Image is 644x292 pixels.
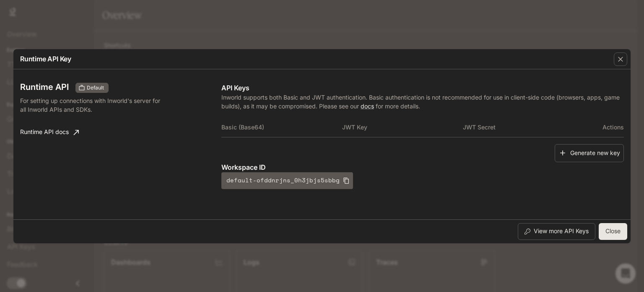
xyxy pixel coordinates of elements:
[221,83,624,93] p: API Keys
[221,117,342,137] th: Basic (Base64)
[20,96,166,114] p: For setting up connections with Inworld's server for all Inworld APIs and SDKs.
[75,83,109,93] div: These keys will apply to your current workspace only
[221,162,624,172] p: Workspace ID
[555,144,624,162] button: Generate new key
[83,84,107,92] span: Default
[20,54,71,64] p: Runtime API Key
[342,117,463,137] th: JWT Key
[518,223,595,240] button: View more API Keys
[221,172,353,189] button: default-ofddnrjns_0h3jbjs5sbbg
[599,223,627,240] button: Close
[463,117,584,137] th: JWT Secret
[221,93,624,110] p: Inworld supports both Basic and JWT authentication. Basic authentication is not recommended for u...
[20,83,69,91] h3: Runtime API
[361,103,374,110] a: docs
[17,124,82,141] a: Runtime API docs
[584,117,624,137] th: Actions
